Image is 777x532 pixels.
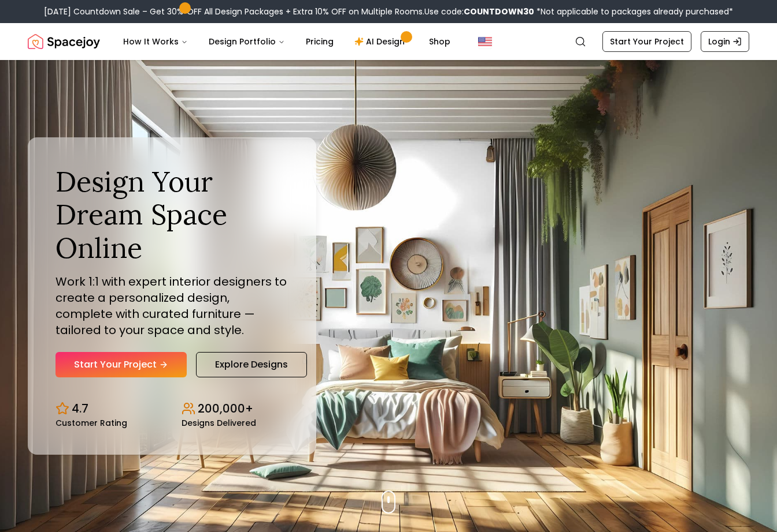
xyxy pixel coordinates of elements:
[114,30,460,53] nav: Main
[602,31,691,52] a: Start Your Project
[345,30,417,53] a: AI Design
[55,165,288,265] h1: Design Your Dream Space Online
[478,35,492,48] img: United States
[424,6,534,17] span: Use code:
[55,419,127,427] small: Customer Rating
[464,6,534,17] b: COUNTDOWN30
[701,31,749,52] a: Login
[198,400,253,417] p: 200,000+
[55,352,187,377] a: Start Your Project
[28,23,749,60] nav: Global
[44,6,733,17] div: [DATE] Countdown Sale – Get 30% OFF All Design Packages + Extra 10% OFF on Multiple Rooms.
[196,352,307,377] a: Explore Designs
[420,30,460,53] a: Shop
[28,30,100,53] a: Spacejoy
[199,30,294,53] button: Design Portfolio
[297,30,343,53] a: Pricing
[114,30,197,53] button: How It Works
[534,6,733,17] span: *Not applicable to packages already purchased*
[55,391,288,427] div: Design stats
[28,30,100,53] img: Spacejoy Logo
[72,400,88,417] p: 4.7
[55,274,288,338] p: Work 1:1 with expert interior designers to create a personalized design, complete with curated fu...
[182,419,256,427] small: Designs Delivered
